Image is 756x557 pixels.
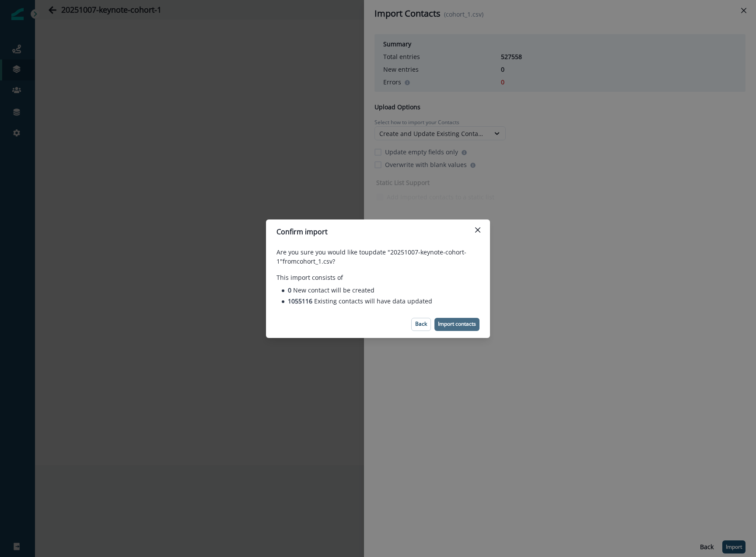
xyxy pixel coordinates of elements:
[288,285,374,295] p: New contact will be created
[415,321,427,327] p: Back
[276,273,479,282] p: This import consists of
[434,318,479,331] button: Import contacts
[276,226,328,237] p: Confirm import
[288,286,293,294] span: 0
[276,247,479,266] p: Are you sure you would like to update "20251007-keynote-cohort-1" from cohort_1.csv ?
[288,297,314,305] span: 1055116
[471,223,485,237] button: Close
[438,321,476,327] p: Import contacts
[288,296,432,306] p: Existing contacts will have data updated
[411,318,431,331] button: Back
